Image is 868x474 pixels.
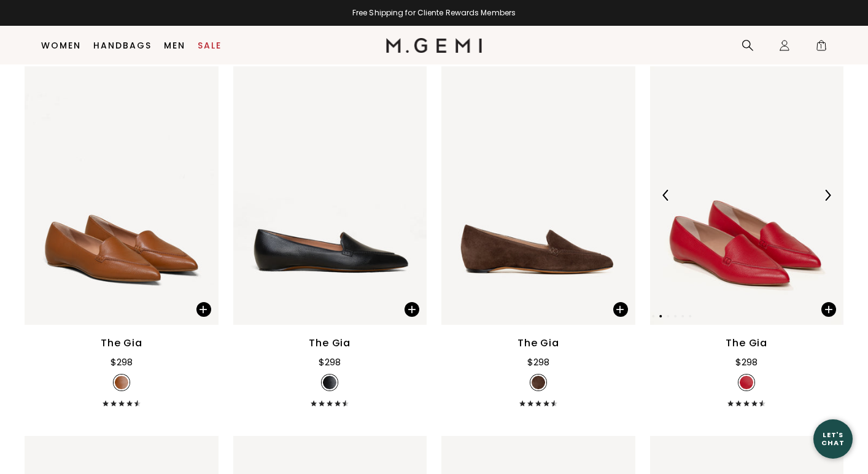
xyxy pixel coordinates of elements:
div: $298 [319,355,341,370]
img: The Gia [233,66,427,325]
div: The Gia [101,336,142,351]
a: The Gia$298 [233,66,427,406]
img: The Gia [25,66,219,325]
img: v_11759_swatch_50x.jpg [115,376,128,389]
a: Men [164,41,185,50]
a: The Gia$298 [441,66,635,406]
img: v_7312194240571_SWATCH_50x.jpg [740,376,753,389]
div: Let's Chat [813,431,853,446]
span: 1 [815,42,827,54]
img: M.Gemi [386,38,482,53]
div: $298 [110,355,133,370]
a: Women [41,41,81,50]
img: Next Arrow [822,190,833,201]
div: The Gia [517,336,559,351]
a: Previous ArrowNext ArrowThe Gia$298 [650,66,844,406]
div: $298 [527,355,549,370]
img: Previous Arrow [661,190,672,201]
img: v_11763_swatch_50x.jpg [323,376,336,389]
a: Sale [198,41,222,50]
img: The Gia [650,66,844,325]
div: The Gia [309,336,351,351]
div: The Gia [726,336,767,351]
a: The Gia$298 [25,66,219,406]
img: v_7306723917883_SWATCH_50x.jpg [532,376,545,389]
div: $298 [735,355,758,370]
img: The Gia [441,66,635,325]
a: Handbags [93,41,152,50]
